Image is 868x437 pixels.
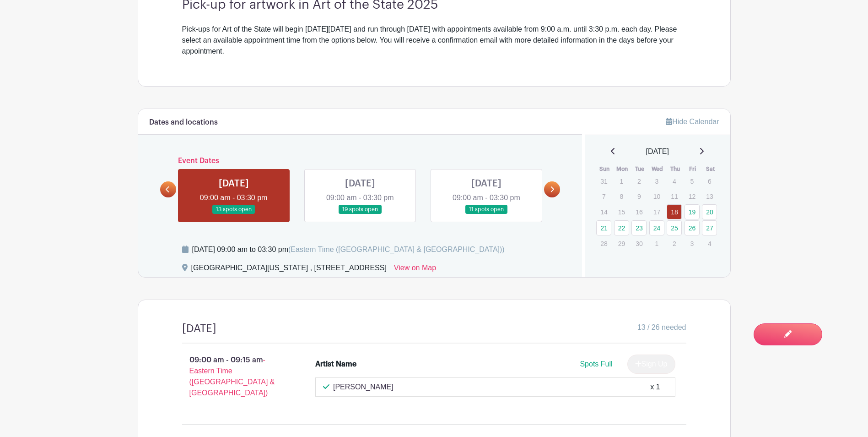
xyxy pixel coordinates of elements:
[666,118,719,126] a: Hide Calendar
[182,24,686,57] div: Pick-ups for Art of the State will begin [DATE][DATE] and run through [DATE] with appointments av...
[684,164,702,174] th: Fri
[649,174,664,188] p: 3
[596,189,611,203] p: 7
[631,174,647,188] p: 2
[596,164,614,174] th: Sun
[631,236,647,251] p: 30
[315,359,356,370] div: Artist Name
[667,174,682,188] p: 4
[596,220,611,235] a: 21
[631,189,647,203] p: 9
[614,189,629,203] p: 8
[667,189,682,203] p: 11
[667,204,682,219] a: 18
[667,236,682,251] p: 2
[596,174,611,188] p: 31
[149,118,218,127] h6: Dates and locations
[685,189,700,203] p: 12
[167,351,301,402] p: 09:00 am - 09:15 am
[649,236,664,251] p: 1
[701,164,719,174] th: Sat
[580,360,612,368] span: Spots Full
[176,157,545,165] h6: Event Dates
[631,205,647,219] p: 16
[614,205,629,219] p: 15
[614,174,629,188] p: 1
[182,322,216,335] h4: [DATE]
[631,164,649,174] th: Tue
[192,244,505,255] div: [DATE] 09:00 am to 03:30 pm
[649,189,664,203] p: 10
[333,382,394,393] p: [PERSON_NAME]
[685,236,700,251] p: 3
[646,146,669,157] span: [DATE]
[614,220,629,235] a: 22
[702,220,717,235] a: 27
[631,220,647,235] a: 23
[702,236,717,251] p: 4
[649,205,664,219] p: 17
[649,164,667,174] th: Wed
[614,236,629,251] p: 29
[614,164,631,174] th: Mon
[649,220,664,235] a: 24
[191,262,387,277] div: [GEOGRAPHIC_DATA][US_STATE] , [STREET_ADDRESS]
[685,174,700,188] p: 5
[685,204,700,219] a: 19
[702,174,717,188] p: 6
[189,356,275,397] span: - Eastern Time ([GEOGRAPHIC_DATA] & [GEOGRAPHIC_DATA])
[667,220,682,235] a: 25
[702,204,717,219] a: 20
[666,164,684,174] th: Thu
[650,382,660,393] div: x 1
[596,205,611,219] p: 14
[288,246,505,253] span: (Eastern Time ([GEOGRAPHIC_DATA] & [GEOGRAPHIC_DATA]))
[702,189,717,203] p: 13
[637,322,686,333] span: 13 / 26 needed
[596,236,611,251] p: 28
[685,220,700,235] a: 26
[394,262,436,277] a: View on Map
